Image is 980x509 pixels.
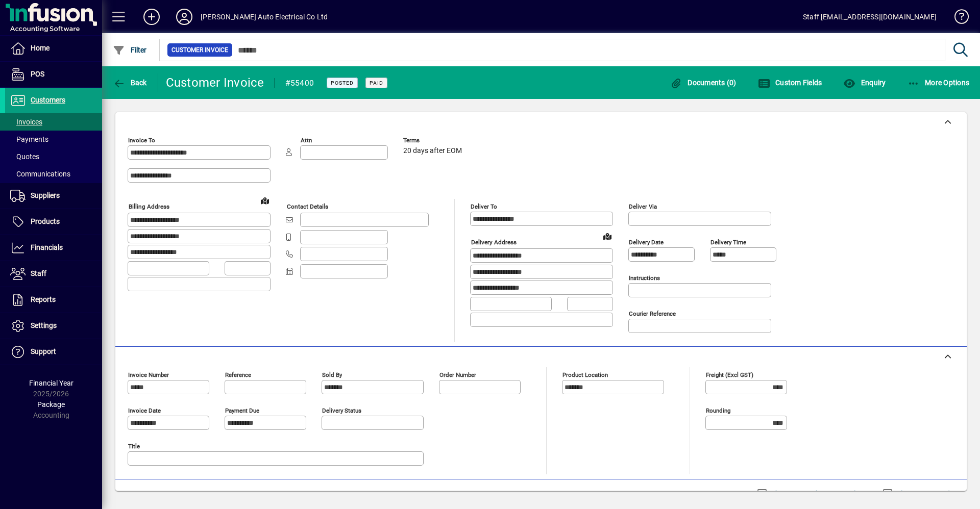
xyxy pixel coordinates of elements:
[5,209,102,235] a: Products
[31,191,60,199] span: Suppliers
[769,489,865,499] label: Show Line Volumes/Weights
[5,183,102,209] a: Suppliers
[843,79,886,87] span: Enquiry
[841,73,888,92] button: Enquiry
[31,295,56,303] span: Reports
[128,443,140,450] mat-label: Title
[706,407,730,414] mat-label: Rounding
[403,137,464,144] span: Terms
[128,407,161,414] mat-label: Invoice date
[113,79,147,87] span: Back
[37,400,65,409] span: Package
[201,9,328,25] div: [PERSON_NAME] Auto Electrical Co Ltd
[31,44,50,52] span: Home
[301,137,312,144] mat-label: Attn
[439,371,476,378] mat-label: Order number
[10,118,42,126] span: Invoices
[5,313,102,339] a: Settings
[225,407,259,414] mat-label: Payment due
[135,8,168,26] button: Add
[5,36,102,61] a: Home
[629,310,676,317] mat-label: Courier Reference
[166,74,264,91] div: Customer Invoice
[668,73,739,92] button: Documents (0)
[31,321,57,329] span: Settings
[322,407,361,414] mat-label: Delivery status
[905,73,972,92] button: More Options
[710,239,746,246] mat-label: Delivery time
[5,235,102,261] a: Financials
[10,135,48,143] span: Payments
[629,239,664,246] mat-label: Delivery date
[102,73,158,92] app-page-header-button: Back
[908,79,970,87] span: More Options
[562,371,608,378] mat-label: Product location
[5,339,102,365] a: Support
[113,46,147,54] span: Filter
[947,2,967,35] a: Knowledge Base
[755,73,825,92] button: Custom Fields
[31,347,56,355] span: Support
[599,228,616,244] a: View on map
[31,269,46,277] span: Staff
[706,371,753,378] mat-label: Freight (excl GST)
[5,148,102,165] a: Quotes
[471,203,497,210] mat-label: Deliver To
[5,62,102,87] a: POS
[110,41,150,59] button: Filter
[803,9,937,25] div: Staff [EMAIL_ADDRESS][DOMAIN_NAME]
[225,371,251,378] mat-label: Reference
[5,131,102,148] a: Payments
[5,287,102,313] a: Reports
[5,165,102,183] a: Communications
[168,8,201,26] button: Profile
[5,261,102,287] a: Staff
[370,80,383,86] span: Paid
[5,113,102,131] a: Invoices
[31,217,60,225] span: Products
[322,371,342,378] mat-label: Sold by
[31,243,63,251] span: Financials
[10,152,39,161] span: Quotes
[31,96,65,104] span: Customers
[10,170,70,178] span: Communications
[403,147,462,155] span: 20 days after EOM
[670,79,737,87] span: Documents (0)
[257,192,273,209] a: View on map
[128,137,155,144] mat-label: Invoice To
[171,45,228,55] span: Customer Invoice
[895,489,954,499] label: Show Cost/Profit
[29,379,73,387] span: Financial Year
[758,79,822,87] span: Custom Fields
[629,203,657,210] mat-label: Deliver via
[285,75,314,91] div: #55400
[110,73,150,92] button: Back
[31,70,44,78] span: POS
[629,274,660,282] mat-label: Instructions
[331,80,354,86] span: Posted
[128,371,169,378] mat-label: Invoice number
